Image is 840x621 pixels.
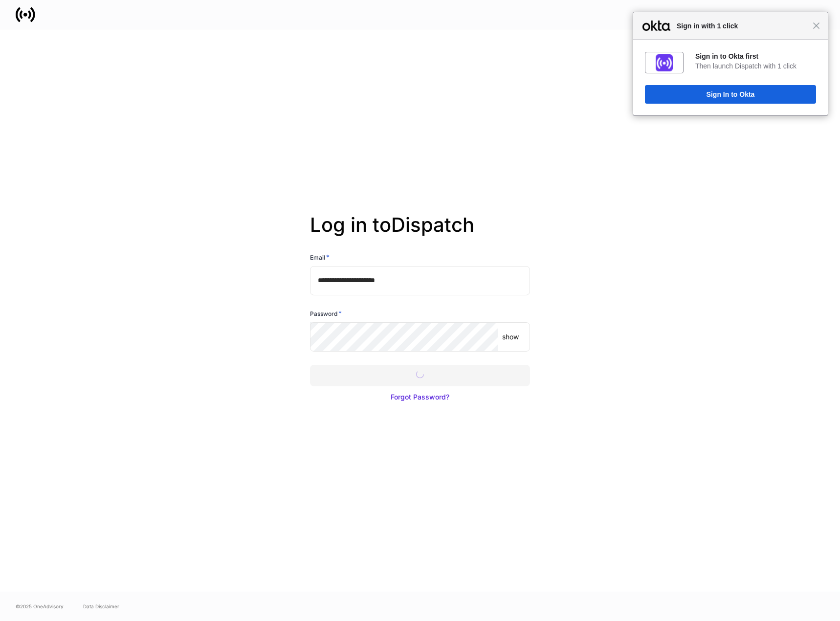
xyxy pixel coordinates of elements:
button: Sign In to Okta [645,85,816,104]
span: Close [813,22,820,29]
img: fs01jxrofoggULhDH358 [656,54,673,71]
span: Sign in with 1 click [672,20,813,32]
div: Then launch Dispatch with 1 click [695,62,816,70]
div: Sign in to Okta first [695,52,816,61]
